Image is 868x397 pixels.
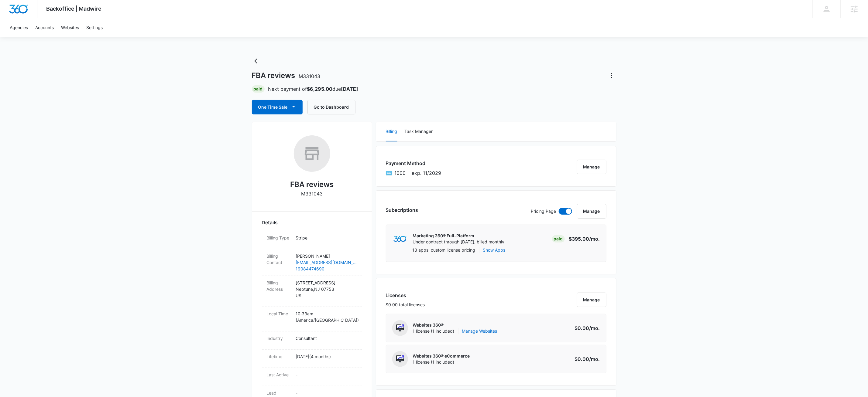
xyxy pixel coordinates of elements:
[386,292,425,299] h3: Licenses
[413,239,505,245] p: Under contract through [DATE], billed monthly
[607,71,616,80] button: Actions
[301,190,323,197] p: M331043
[296,235,357,241] p: Stripe
[386,160,441,167] h3: Payment Method
[577,160,606,174] button: Manage
[413,359,470,365] span: 1 license (1 included)
[262,331,362,350] div: IndustryConsultant
[413,328,497,334] span: 1 license (1 included)
[296,390,357,396] p: -
[267,335,291,341] dt: Industry
[267,353,291,360] dt: Lifetime
[386,122,397,141] button: Billing
[262,249,362,276] div: Billing Contact[PERSON_NAME][EMAIL_ADDRESS][DOMAIN_NAME]19084474690
[296,353,357,360] p: [DATE] ( 4 months )
[296,266,357,272] a: 19084474690
[262,307,362,331] div: Local Time10:33am (America/[GEOGRAPHIC_DATA])
[252,71,321,80] h1: FBA reviews
[296,253,357,259] p: [PERSON_NAME]
[552,235,565,243] div: Paid
[531,208,556,215] p: Pricing Page
[262,276,362,307] div: Billing Address[STREET_ADDRESS]Neptune,NJ 07753US
[395,169,406,177] span: American Express ending with
[569,235,600,243] p: $395.00
[307,100,355,114] button: Go to Dashboard
[296,259,357,266] a: [EMAIL_ADDRESS][DOMAIN_NAME]
[262,219,278,226] span: Details
[267,235,291,241] dt: Billing Type
[577,204,606,219] button: Manage
[267,253,291,266] dt: Billing Contact
[571,324,600,332] p: $0.00
[386,206,418,214] h3: Subscriptions
[307,86,333,92] strong: $6,295.00
[267,372,291,378] dt: Last Active
[577,293,606,307] button: Manage
[268,85,359,93] p: Next payment of due
[462,328,497,334] a: Manage Websites
[57,18,83,37] a: Websites
[405,122,433,141] button: Task Manager
[267,280,291,292] dt: Billing Address
[46,5,102,12] span: Backoffice | Madwire
[262,231,362,249] div: Billing TypeStripe
[290,179,334,190] h2: FBA reviews
[571,355,600,363] p: $0.00
[589,325,600,331] span: /mo.
[413,247,475,253] p: 13 apps, custom license pricing
[296,335,357,341] p: Consultant
[32,18,57,37] a: Accounts
[252,85,265,93] div: Paid
[296,280,357,299] p: [STREET_ADDRESS] Neptune , NJ 07753 US
[412,169,441,177] span: exp. 11/2029
[299,73,321,79] span: M331043
[267,310,291,317] dt: Local Time
[483,247,506,253] button: Show Apps
[341,86,359,92] strong: [DATE]
[393,236,407,242] img: marketing360Logo
[83,18,106,37] a: Settings
[413,233,505,239] p: Marketing 360® Full-Platform
[413,322,497,328] p: Websites 360®
[413,353,470,359] p: Websites 360® eCommerce
[252,56,262,66] button: Back
[262,350,362,368] div: Lifetime[DATE](4 months)
[262,368,362,386] div: Last Active-
[6,18,32,37] a: Agencies
[296,310,357,323] p: 10:33am ( America/[GEOGRAPHIC_DATA] )
[296,372,357,378] p: -
[386,301,425,308] p: $0.00 total licenses
[589,356,600,362] span: /mo.
[589,236,600,242] span: /mo.
[252,100,303,114] button: One Time Sale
